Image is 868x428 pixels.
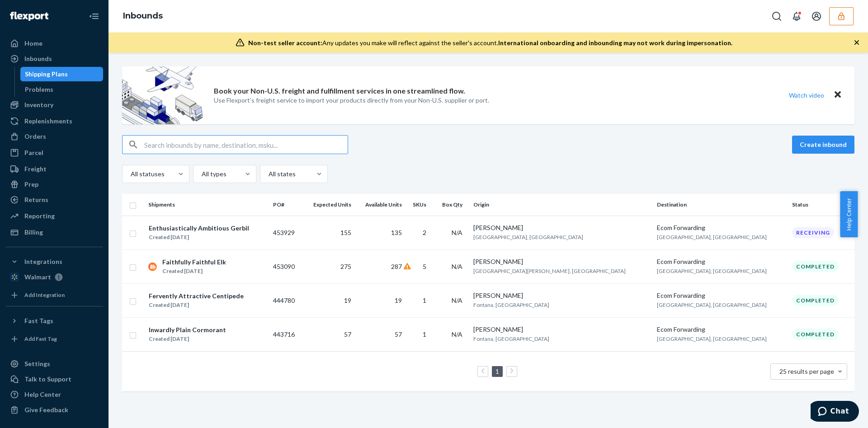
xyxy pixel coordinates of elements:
div: Billing [24,228,43,237]
input: All states [268,169,269,179]
div: Created [DATE] [149,301,244,310]
input: Search inbounds by name, destination, msku... [144,136,348,154]
div: Add Fast Tag [24,335,57,343]
div: Parcel [24,148,43,157]
div: Inwardly Plain Cormorant [149,325,226,334]
div: Enthusiastically Ambitious Gerbil [149,224,249,233]
div: Shipping Plans [25,70,68,79]
span: Non-test seller account: [248,39,322,47]
a: Prep [5,177,103,192]
div: [PERSON_NAME] [473,291,650,300]
button: Close [832,89,844,102]
span: 19 [395,296,402,304]
span: 1 [423,330,426,338]
div: Created [DATE] [149,334,226,343]
button: Open account menu [807,7,826,25]
span: [GEOGRAPHIC_DATA], [GEOGRAPHIC_DATA] [657,268,767,274]
iframe: Opens a widget where you can chat to one of our agents [811,401,859,423]
div: Ecom Forwarding [657,325,784,334]
div: Completed [792,261,839,272]
button: Close Navigation [85,7,103,25]
span: N/A [452,263,462,270]
p: Use Flexport’s freight service to import your products directly from your Non-U.S. supplier or port. [214,96,489,105]
button: Fast Tags [5,314,103,328]
button: Create inbound [792,136,854,154]
div: Fervently Attractive Centipede [149,292,244,301]
div: Returns [24,195,48,204]
span: N/A [452,330,462,338]
span: 275 [340,263,351,270]
a: Inbounds [123,11,163,21]
div: Created [DATE] [149,233,249,242]
div: Walmart [24,273,51,282]
a: Inventory [5,98,103,112]
span: [GEOGRAPHIC_DATA], [GEOGRAPHIC_DATA] [657,301,767,308]
th: Shipments [145,194,269,216]
span: 19 [344,296,351,304]
a: Billing [5,225,103,240]
div: Add Integration [24,291,65,299]
a: Page 1 is your current page [494,367,501,375]
button: Integrations [5,254,103,269]
div: [PERSON_NAME] [473,325,650,334]
button: Help Center [840,191,858,237]
div: [PERSON_NAME] [473,257,650,266]
div: Settings [24,359,50,368]
a: Add Fast Tag [5,332,103,346]
div: Inbounds [24,54,52,63]
div: Ecom Forwarding [657,223,784,232]
div: Freight [24,165,47,174]
div: Reporting [24,212,55,221]
th: SKUs [406,194,434,216]
div: Receiving [792,227,834,238]
a: Home [5,36,103,51]
input: All types [201,169,202,179]
div: Prep [24,180,38,189]
div: Faithfully Faithful Elk [162,258,226,267]
span: 135 [391,229,402,236]
a: Reporting [5,209,103,223]
div: Ecom Forwarding [657,257,784,266]
div: Any updates you make will reflect against the seller's account. [248,38,732,47]
button: Open notifications [788,7,806,25]
span: 5 [423,263,426,270]
div: [PERSON_NAME] [473,223,650,232]
a: Problems [20,82,104,97]
button: Open Search Box [768,7,786,25]
span: 57 [344,330,351,338]
div: Orders [24,132,46,141]
th: PO# [269,194,303,216]
a: Replenishments [5,114,103,128]
button: Watch video [783,89,830,102]
span: 2 [423,229,426,236]
div: Inventory [24,100,53,109]
a: Shipping Plans [20,67,104,81]
span: [GEOGRAPHIC_DATA], [GEOGRAPHIC_DATA] [657,234,767,240]
td: 443716 [269,317,303,351]
div: Fast Tags [24,316,53,325]
div: Problems [25,85,53,94]
span: N/A [452,229,462,236]
a: Orders [5,129,103,144]
span: N/A [452,296,462,304]
div: Integrations [24,257,62,266]
span: International onboarding and inbounding may not work during impersonation. [498,39,732,47]
a: Returns [5,193,103,207]
ol: breadcrumbs [116,3,170,29]
button: Talk to Support [5,372,103,386]
div: Help Center [24,390,61,399]
a: Add Integration [5,288,103,302]
div: Give Feedback [24,405,68,414]
th: Origin [470,194,654,216]
div: Home [24,39,42,48]
a: Parcel [5,146,103,160]
a: Settings [5,357,103,371]
div: Talk to Support [24,375,71,384]
td: 453090 [269,249,303,283]
th: Available Units [355,194,406,216]
th: Status [788,194,854,216]
a: Help Center [5,387,103,402]
span: 155 [340,229,351,236]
